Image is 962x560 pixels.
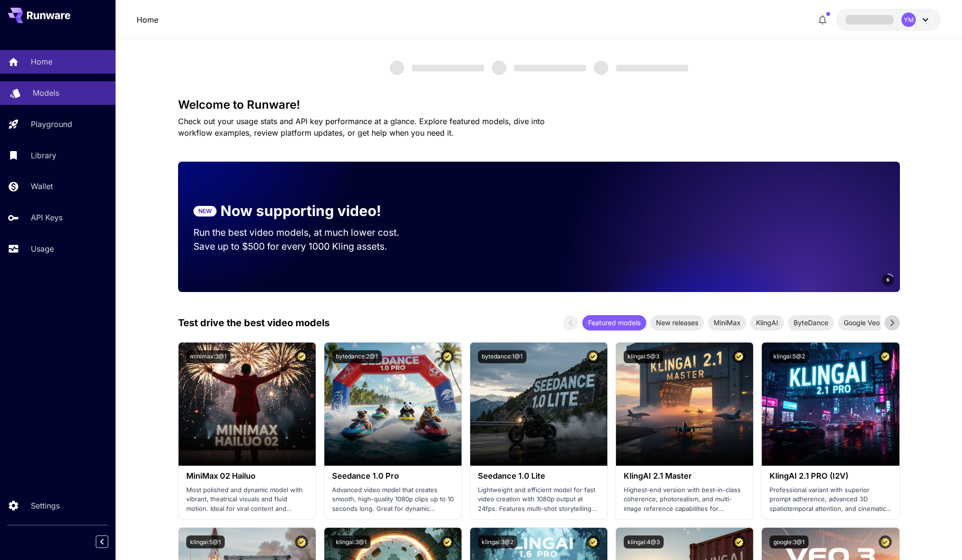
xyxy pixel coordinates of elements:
[332,350,382,363] button: bytedance:2@1
[838,315,885,331] div: Google Veo
[332,535,371,548] button: klingai:3@1
[332,485,454,514] p: Advanced video model that creates smooth, high-quality 1080p clips up to 10 seconds long. Great f...
[31,212,63,223] p: API Keys
[788,315,834,331] div: ByteDance
[708,315,746,331] div: MiniMax
[31,56,52,67] p: Home
[220,200,381,222] p: Now supporting video!
[137,14,158,25] nav: breadcrumb
[732,535,745,548] button: Certified Model – Vetted for best performance and includes a commercial license.
[186,535,225,548] button: klingai:5@1
[587,350,600,363] button: Certified Model – Vetted for best performance and includes a commercial license.
[838,318,885,328] span: Google Veo
[193,240,418,254] p: Save up to $500 for every 1000 Kling assets.
[732,350,745,363] button: Certified Model – Vetted for best performance and includes a commercial license.
[624,485,745,514] p: Highest-end version with best-in-class coherence, photorealism, and multi-image reference capabil...
[179,343,316,466] img: alt
[886,276,889,283] span: 6
[770,485,891,514] p: Professional variant with superior prompt adherence, advanced 3D spatiotemporal attention, and ci...
[186,350,231,363] button: minimax:3@1
[478,471,600,481] h3: Seedance 1.0 Lite
[31,150,56,161] p: Library
[332,471,454,481] h3: Seedance 1.0 Pro
[478,350,526,363] button: bytedance:1@1
[193,226,418,240] p: Run the best video models, at much lower cost.
[198,207,212,216] p: NEW
[582,318,646,328] span: Featured models
[788,318,834,328] span: ByteDance
[624,535,664,548] button: klingai:4@3
[836,9,941,31] button: YM
[441,535,454,548] button: Certified Model – Vetted for best performance and includes a commercial license.
[103,533,115,550] div: Collapse sidebar
[762,343,899,466] img: alt
[31,243,54,255] p: Usage
[750,315,784,331] div: KlingAI
[31,180,53,192] p: Wallet
[324,343,462,466] img: alt
[616,343,753,466] img: alt
[441,350,454,363] button: Certified Model – Vetted for best performance and includes a commercial license.
[478,485,600,514] p: Lightweight and efficient model for fast video creation with 1080p output at 24fps. Features mult...
[624,350,663,363] button: klingai:5@3
[178,316,330,330] p: Test drive the best video models
[478,535,517,548] button: klingai:3@2
[770,350,809,363] button: klingai:5@2
[750,318,784,328] span: KlingAI
[879,350,892,363] button: Certified Model – Vetted for best performance and includes a commercial license.
[582,315,646,331] div: Featured models
[33,87,59,99] p: Models
[650,315,704,331] div: New releases
[295,535,308,548] button: Certified Model – Vetted for best performance and includes a commercial license.
[31,500,60,511] p: Settings
[624,471,745,481] h3: KlingAI 2.1 Master
[708,318,746,328] span: MiniMax
[186,485,308,514] p: Most polished and dynamic model with vibrant, theatrical visuals and fluid motion. Ideal for vira...
[178,98,900,112] h3: Welcome to Runware!
[587,535,600,548] button: Certified Model – Vetted for best performance and includes a commercial license.
[178,116,545,138] span: Check out your usage stats and API key performance at a glance. Explore featured models, dive int...
[137,14,158,25] a: Home
[295,350,308,363] button: Certified Model – Vetted for best performance and includes a commercial license.
[31,118,72,130] p: Playground
[879,535,892,548] button: Certified Model – Vetted for best performance and includes a commercial license.
[186,471,308,481] h3: MiniMax 02 Hailuo
[96,535,108,548] button: Collapse sidebar
[470,343,607,466] img: alt
[650,318,704,328] span: New releases
[770,535,808,548] button: google:3@1
[770,471,891,481] h3: KlingAI 2.1 PRO (I2V)
[901,13,916,27] div: YM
